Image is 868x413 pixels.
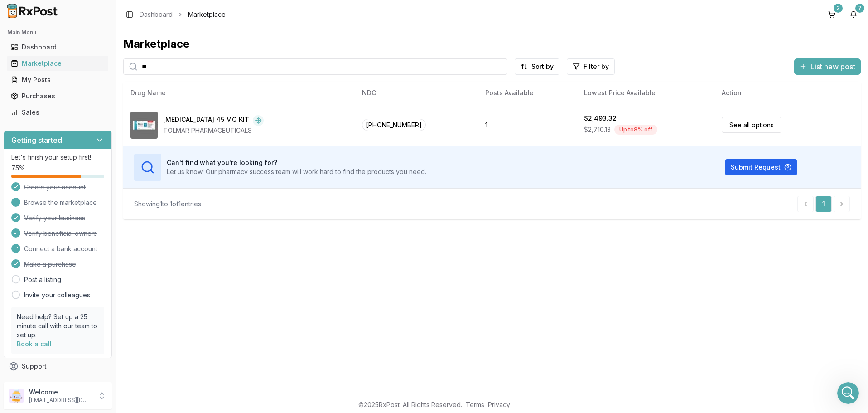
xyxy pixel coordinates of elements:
div: How do I view more than 15 entries per page? Very annoying. Would like all items on one page that... [33,52,174,98]
button: List new post [794,58,861,75]
div: Richard says… [7,52,174,99]
a: Post a listing [24,275,61,284]
iframe: Intercom live chat [837,382,859,404]
p: Need help? Set up a 25 minute call with our team to set up. [17,312,99,340]
div: How do I view more than 15 entries per page? Very annoying. Would like all items on one page that... [40,58,167,93]
button: Support [4,358,112,374]
h3: Getting started [11,135,62,146]
span: 75 % [11,164,25,173]
button: Feedback [4,374,112,391]
div: You can continue the conversation on WhatsApp instead. [7,183,149,211]
div: Showing 1 to 1 of 1 entries [134,199,201,209]
span: Browse the marketplace [24,198,97,207]
span: Filter by [583,62,609,71]
span: Make a purchase [24,260,76,269]
div: I have an issue that's slowing me down [42,105,167,114]
div: Roxy says… [7,183,174,212]
button: Home [142,4,159,21]
a: Dashboard [140,10,173,19]
button: Emoji picker [14,297,21,304]
a: Sales [7,104,108,121]
div: [MEDICAL_DATA] 45 MG KIT [163,115,249,126]
span: Create your account [24,183,86,192]
span: Marketplace [188,10,226,19]
div: $2,493.32 [584,114,617,123]
span: List new post [810,61,855,72]
p: Welcome [29,388,92,397]
img: User avatar [9,389,24,403]
span: Connect a bank account [24,244,97,253]
div: 7 [855,4,864,13]
img: Profile image for Manuel [27,264,36,273]
div: Continue on WhatsApp [7,212,134,256]
td: 1 [478,104,577,146]
img: Profile image for Manuel [26,5,40,19]
a: Dashboard [7,39,108,55]
button: 7 [846,7,861,22]
h1: [PERSON_NAME] [44,5,103,11]
a: Marketplace [7,55,108,72]
th: Drug Name [123,82,355,104]
button: Send a message… [155,293,170,308]
span: Sort by [531,62,554,71]
nav: breadcrumb [140,10,226,19]
div: Richard says… [7,99,174,126]
div: Sales [11,108,105,117]
span: Verify your business [24,214,85,223]
a: Invite your colleagues [24,291,90,300]
th: Action [714,82,861,104]
a: List new post [794,63,861,72]
p: [EMAIL_ADDRESS][DOMAIN_NAME] [29,397,92,404]
button: Gif picker [29,296,36,304]
a: My Posts [7,72,108,88]
button: Upload attachment [43,296,50,304]
nav: pagination [797,196,850,212]
div: Dashboard [11,43,105,52]
img: RxPost Logo [4,4,62,18]
p: Let's finish your setup first! [11,153,104,162]
span: [PHONE_NUMBER] [362,119,426,131]
div: You can continue the conversation on WhatsApp instead. [14,188,141,206]
button: Sort by [515,58,559,75]
h3: Can't find what you're looking for? [167,158,426,167]
button: Submit Request [725,159,797,175]
a: Terms [466,401,484,408]
a: Purchases [7,88,108,104]
span: Verify beneficial owners [24,229,97,238]
h2: Main Menu [7,29,108,36]
span: $2,710.13 [584,125,611,134]
button: go back [6,4,23,21]
button: 2 [825,7,839,22]
div: Manuel says… [7,263,174,284]
button: Purchases [4,89,112,103]
a: Privacy [488,401,510,408]
th: NDC [355,82,477,104]
button: Marketplace [4,56,112,71]
th: Posts Available [478,82,577,104]
button: Dashboard [4,40,112,54]
div: TOLMAR PHARMACEUTICALS [163,126,264,135]
div: Marketplace [123,37,861,51]
div: The team will get back to you on this. Our usual reply time is a few hours. You'll get replies he... [14,132,141,176]
div: joined the conversation [39,265,154,273]
div: Marketplace [11,59,105,68]
div: My Posts [11,75,105,84]
a: 1 [815,196,832,212]
button: Continue on WhatsApp [24,225,117,243]
div: I have an issue that's slowing me down [35,99,174,119]
div: Close [159,4,175,20]
span: Feedback [22,378,53,387]
a: Book a call [17,340,52,348]
div: Up to 8 % off [614,125,657,135]
b: [PERSON_NAME] [39,266,90,272]
button: My Posts [4,73,112,87]
div: Roxy says… [7,126,174,183]
textarea: Message… [8,278,174,293]
button: Filter by [567,58,615,75]
p: Active in the last 15m [44,11,109,20]
th: Lowest Price Available [577,82,714,104]
img: Eligard 45 MG KIT [130,112,158,139]
div: Roxy says… [7,212,174,263]
p: Let us know! Our pharmacy success team will work hard to find the products you need. [167,167,426,176]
